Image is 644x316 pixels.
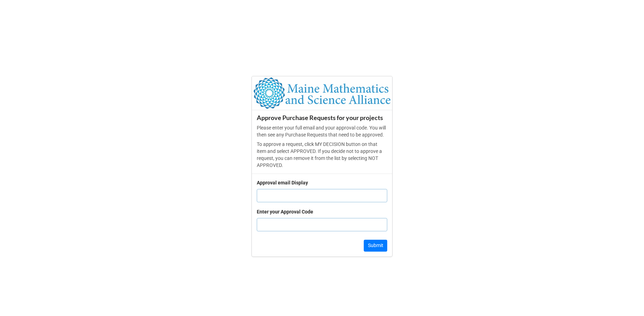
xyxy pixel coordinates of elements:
p: To approve a request, click MY DECISION button on that item and select APPROVED. If you decide no... [257,141,387,169]
p: Please enter your full email and your approval code. You will then see any Purchase Requests that... [257,124,387,138]
div: Enter your Approval Code [257,208,313,216]
div: Approve Purchase Requests for your projects [257,114,387,122]
img: 8ilF4xSWoa%2FMMSA%20for%20web.jpg [252,76,392,110]
div: Approval email Display [257,179,308,187]
button: Submit [364,240,387,252]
